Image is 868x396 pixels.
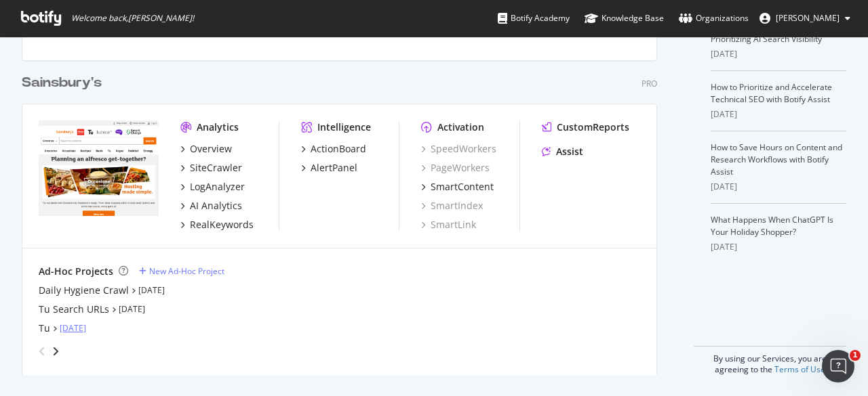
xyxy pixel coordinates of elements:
[850,350,861,361] span: 1
[311,142,366,156] div: ActionBoard
[498,12,570,25] div: Botify Academy
[301,161,357,175] a: AlertPanel
[22,73,107,93] a: Sainsbury's
[711,241,846,253] div: [DATE]
[431,180,494,194] div: SmartContent
[39,265,113,278] div: Ad-Hoc Projects
[190,161,242,175] div: SiteCrawler
[51,345,60,358] div: angle-right
[139,265,224,277] a: New Ad-Hoc Project
[39,303,109,316] a: Tu Search URLs
[749,7,861,29] button: [PERSON_NAME]
[711,48,846,60] div: [DATE]
[180,161,242,175] a: SiteCrawler
[60,322,86,334] a: [DATE]
[33,340,51,362] div: angle-left
[180,199,242,213] a: AI Analytics
[301,142,366,156] a: ActionBoard
[421,218,476,232] a: SmartLink
[774,364,825,375] a: Terms of Use
[190,142,232,156] div: Overview
[776,12,840,24] span: Abhishek Hatle
[711,141,842,177] a: How to Save Hours on Content and Research Workflows with Botify Assist
[585,12,664,25] div: Knowledge Base
[180,180,245,194] a: LogAnalyzer
[197,120,239,134] div: Analytics
[437,120,484,134] div: Activation
[421,180,494,194] a: SmartContent
[711,181,846,193] div: [DATE]
[421,142,496,156] a: SpeedWorkers
[190,218,254,232] div: RealKeywords
[711,214,833,238] a: What Happens When ChatGPT Is Your Holiday Shopper?
[542,120,629,134] a: CustomReports
[711,81,832,105] a: How to Prioritize and Accelerate Technical SEO with Botify Assist
[180,142,232,156] a: Overview
[138,284,165,296] a: [DATE]
[679,12,749,25] div: Organizations
[694,346,846,375] div: By using our Services, you are agreeing to the
[39,120,159,217] img: *.sainsburys.co.uk/
[39,284,129,297] a: Daily Hygiene Crawl
[822,350,854,382] iframe: Intercom live chat
[149,265,224,277] div: New Ad-Hoc Project
[556,145,583,158] div: Assist
[190,180,245,194] div: LogAnalyzer
[119,303,145,315] a: [DATE]
[71,13,194,24] span: Welcome back, [PERSON_NAME] !
[557,120,629,134] div: CustomReports
[180,218,254,232] a: RealKeywords
[190,199,242,213] div: AI Analytics
[642,78,657,89] div: Pro
[22,73,102,93] div: Sainsbury's
[39,322,50,335] a: Tu
[317,120,371,134] div: Intelligence
[311,161,357,175] div: AlertPanel
[542,145,583,158] a: Assist
[421,161,490,175] a: PageWorkers
[711,108,846,120] div: [DATE]
[421,199,483,213] a: SmartIndex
